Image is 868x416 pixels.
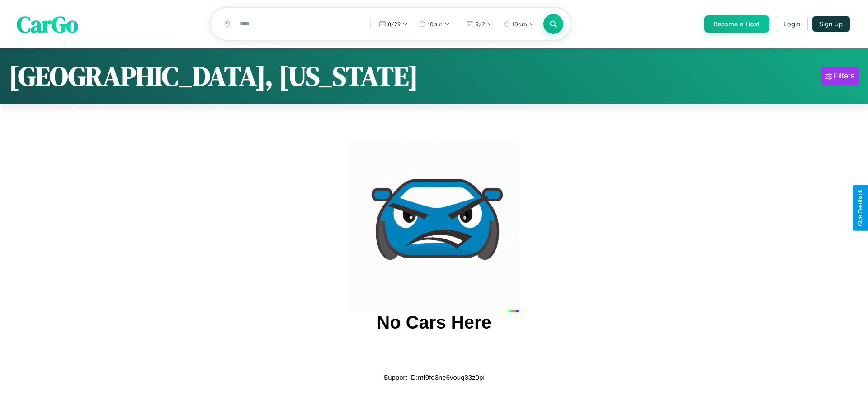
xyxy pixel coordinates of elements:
button: 10am [499,17,539,31]
h1: [GEOGRAPHIC_DATA], [US_STATE] [9,57,418,95]
button: Filters [821,67,859,85]
span: CarGo [17,8,78,39]
button: Sign Up [812,16,850,32]
button: Become a Host [704,15,769,33]
span: 8 / 29 [388,20,401,28]
button: 10am [414,17,454,31]
img: car [349,142,519,312]
span: 10am [512,20,527,28]
button: 8/29 [374,17,412,31]
div: Give Feedback [857,190,863,226]
button: 9/2 [462,17,497,31]
h2: No Cars Here [377,312,491,333]
button: Login [776,16,808,32]
p: Support ID: mf9fd3ne6vouq33z0pi [383,371,485,383]
div: Filters [834,72,854,81]
span: 9 / 2 [476,20,485,28]
span: 10am [428,20,443,28]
